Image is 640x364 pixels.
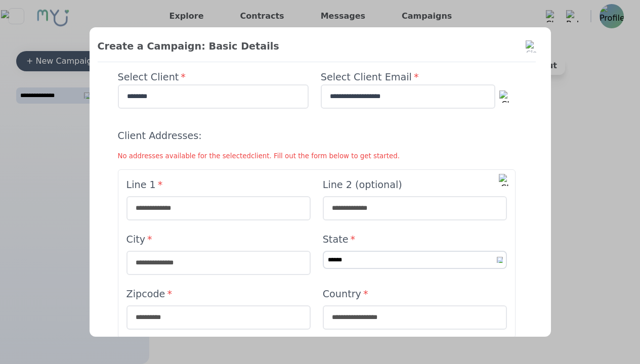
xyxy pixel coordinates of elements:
h4: Line 2 (optional) [323,178,507,192]
h4: State [323,233,507,247]
img: Close [499,90,511,103]
h2: Create a Campaign: Basic Details [98,39,536,54]
h4: City [126,233,311,247]
p: No addresses available for the selected client . Fill out the form below to get started. [118,151,516,161]
h4: Client Addresses: [118,129,516,143]
h4: Select Client [118,70,309,84]
h4: Zipcode [126,287,311,301]
img: Close [526,40,538,53]
img: Close new address [499,174,511,186]
h4: Select Client Email [321,70,511,84]
h4: Country [323,287,507,301]
h4: Line 1 [126,178,311,192]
